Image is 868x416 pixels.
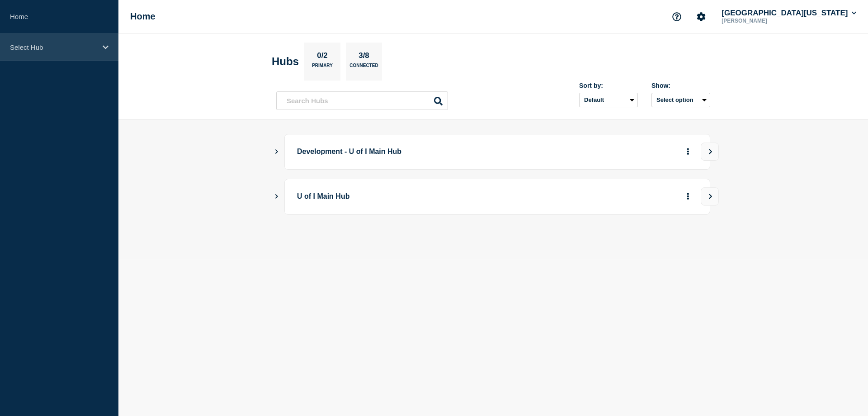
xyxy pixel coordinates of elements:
p: U of I Main Hub [297,188,547,205]
button: Show Connected Hubs [274,193,279,200]
div: Show: [651,82,710,89]
button: Select option [651,93,710,107]
button: View [701,187,719,206]
button: Support [667,7,686,26]
div: Sort by: [579,82,638,89]
button: Account settings [692,7,711,26]
p: 3/8 [355,51,373,63]
p: Primary [312,63,333,72]
h1: Home [130,11,156,22]
button: More actions [682,143,694,160]
p: [PERSON_NAME] [720,18,814,24]
p: 0/2 [314,51,331,63]
button: View [701,143,719,161]
p: Development - U of I Main Hub [297,143,547,160]
h2: Hubs [272,55,299,68]
button: Show Connected Hubs [274,148,279,155]
button: [GEOGRAPHIC_DATA][US_STATE] [720,9,858,18]
select: Sort by [579,93,638,107]
p: Connected [349,63,378,72]
p: Select Hub [10,43,97,51]
input: Search Hubs [276,91,448,110]
button: More actions [682,188,694,205]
